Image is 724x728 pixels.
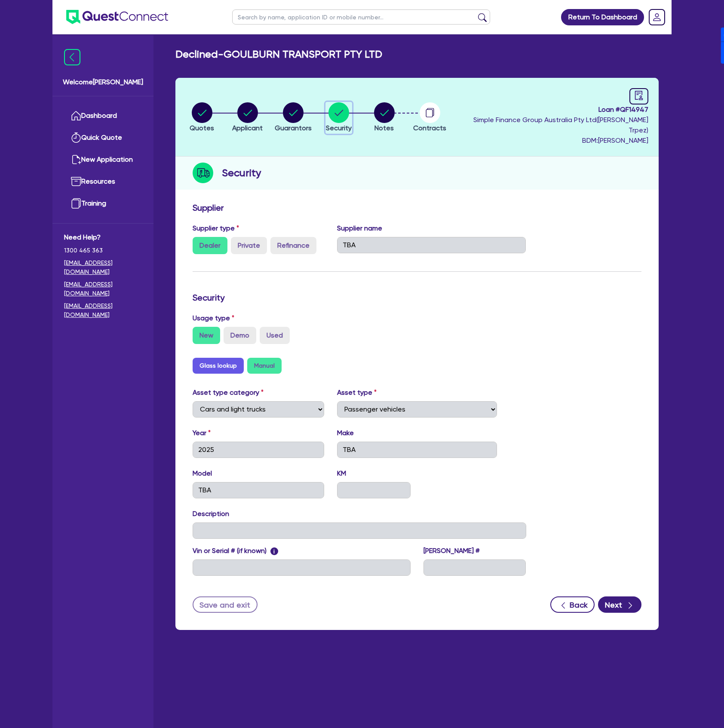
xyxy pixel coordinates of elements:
[64,280,142,298] a: [EMAIL_ADDRESS][DOMAIN_NAME]
[634,91,644,100] span: audit
[193,292,641,303] h3: Security
[337,223,382,233] label: Supplier name
[455,104,648,115] span: Loan # QF14947
[71,198,81,209] img: training
[64,246,142,255] span: 1300 465 363
[193,163,213,183] img: step-icon
[231,237,267,254] label: Private
[337,428,354,438] label: Make
[455,135,648,146] span: BDM: [PERSON_NAME]
[193,327,220,344] label: New
[598,596,641,613] button: Next
[175,48,382,61] h2: Declined - GOULBURN TRANSPORT PTY LTD
[473,116,648,134] span: Simple Finance Group Australia Pty Ltd ( [PERSON_NAME] Trpez )
[232,102,263,134] button: Applicant
[270,547,278,555] span: i
[193,387,264,398] label: Asset type category
[193,546,278,556] label: Vin or Serial # (if known)
[232,124,263,132] span: Applicant
[64,193,142,215] a: Training
[260,327,290,344] label: Used
[193,223,239,233] label: Supplier type
[275,124,312,132] span: Guarantors
[337,387,377,398] label: Asset type
[64,105,142,127] a: Dashboard
[190,124,214,132] span: Quotes
[193,358,244,374] button: Glass lookup
[189,102,215,134] button: Quotes
[71,176,81,187] img: resources
[326,124,352,132] span: Security
[63,77,143,87] span: Welcome [PERSON_NAME]
[64,127,142,149] a: Quick Quote
[193,203,641,213] h3: Supplier
[64,171,142,193] a: Resources
[374,124,394,132] span: Notes
[193,509,229,519] label: Description
[66,10,168,24] img: quest-connect-logo-blue
[629,88,648,104] a: audit
[232,9,490,25] input: Search by name, application ID or mobile number...
[193,428,211,438] label: Year
[222,165,261,181] h2: Security
[413,102,447,134] button: Contracts
[270,237,316,254] label: Refinance
[193,596,258,613] button: Save and exit
[193,313,234,323] label: Usage type
[561,9,644,25] a: Return To Dashboard
[646,6,668,28] a: Dropdown toggle
[325,102,352,134] button: Security
[193,468,212,479] label: Model
[64,258,142,276] a: [EMAIL_ADDRESS][DOMAIN_NAME]
[337,468,346,479] label: KM
[71,154,81,165] img: new-application
[71,132,81,143] img: quick-quote
[274,102,312,134] button: Guarantors
[224,327,256,344] label: Demo
[64,232,142,243] span: Need Help?
[550,596,595,613] button: Back
[423,546,480,556] label: [PERSON_NAME] #
[64,149,142,171] a: New Application
[413,124,446,132] span: Contracts
[247,358,282,374] button: Manual
[64,301,142,319] a: [EMAIL_ADDRESS][DOMAIN_NAME]
[374,102,395,134] button: Notes
[64,49,80,65] img: icon-menu-close
[193,237,227,254] label: Dealer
